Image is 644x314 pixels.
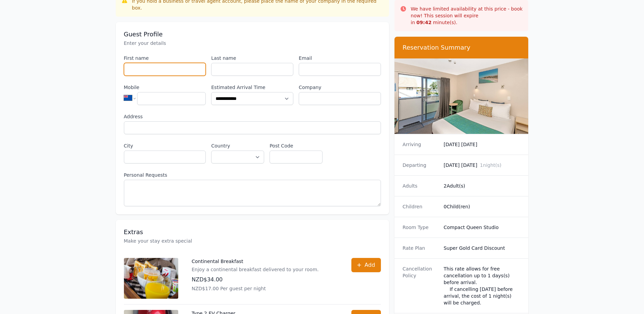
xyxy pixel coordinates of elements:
img: Compact Queen Studio [394,58,529,134]
label: City [124,142,206,149]
h3: Guest Profile [124,30,381,38]
label: Country [211,142,264,149]
label: Last name [211,55,293,62]
span: Add [365,261,375,269]
label: First name [124,55,206,62]
dt: Cancellation Policy [403,265,438,306]
p: NZD$17.00 Per guest per night [192,285,319,292]
p: Make your stay extra special [124,238,381,244]
label: Post Code [270,142,323,149]
p: Continental Breakfast [192,258,319,265]
p: NZD$34.00 [192,276,319,284]
label: Estimated Arrival Time [211,84,293,91]
label: Mobile [124,84,206,91]
label: Personal Requests [124,172,381,178]
label: Address [124,113,381,120]
h3: Extras [124,228,381,236]
dt: Departing [403,162,438,169]
label: Company [299,84,381,91]
dt: Room Type [403,224,438,231]
button: Add [351,258,381,272]
dd: [DATE] [DATE] [444,162,520,169]
p: We have limited availability at this price - book now! This session will expire in minute(s). [411,5,523,26]
h3: Reservation Summary [403,43,520,52]
dd: 0 Child(ren) [444,203,520,210]
label: Email [299,55,381,62]
dd: Compact Queen Studio [444,224,520,231]
dt: Arriving [403,141,438,148]
dt: Rate Plan [403,245,438,251]
dt: Adults [403,182,438,189]
p: Enjoy a continental breakfast delivered to your room. [192,266,319,273]
p: Enter your details [124,40,381,47]
div: This rate allows for free cancellation up to 1 days(s) before arrival. If cancelling [DATE] befor... [444,265,520,306]
dd: 2 Adult(s) [444,182,520,189]
strong: 09 : 42 [417,20,432,25]
span: 1 night(s) [480,162,501,168]
dd: Super Gold Card Discount [444,245,520,251]
dd: [DATE] [DATE] [444,141,520,148]
img: Continental Breakfast [124,258,178,299]
dt: Children [403,203,438,210]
